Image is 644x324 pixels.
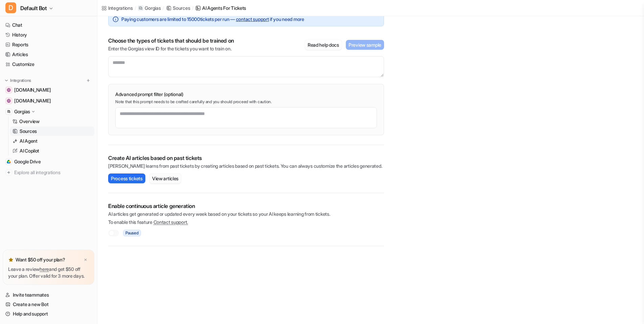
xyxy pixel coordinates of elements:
[115,99,377,105] p: Note that this prompt needs to be crafted carefully and you should proceed with caution.
[153,219,188,225] span: Contact support.
[5,39,130,59] div: tori@sauna.space says…
[192,5,193,11] span: /
[3,168,94,177] a: Explore all integrations
[11,77,65,89] b: [EMAIL_ADDRESS][DOMAIN_NAME]
[5,59,130,125] div: Operator says…
[16,256,65,263] p: Want $50 off your plan?
[108,203,384,209] p: Enable continuous article generation
[19,4,30,15] img: Profile image for Operator
[21,222,27,227] button: Gif picker
[3,40,94,49] a: Reports
[202,4,246,11] div: AI Agents for tickets
[3,60,94,69] a: Customize
[135,5,136,11] span: /
[3,30,94,40] a: History
[123,230,141,236] span: Paused
[33,6,57,11] h1: Operator
[10,146,94,156] a: AI Copilot
[108,155,384,161] p: Create AI articles based on past tickets
[10,117,94,126] a: Overview
[236,16,269,22] a: contact support
[6,207,129,219] textarea: Message…
[20,147,39,154] p: AI Copilot
[10,136,94,146] a: AI Agent
[116,219,127,230] button: Send a message…
[138,5,161,11] a: Gorgias
[20,138,38,144] p: AI Agent
[108,37,234,44] p: Choose the types of tickets that should be trained on
[55,43,124,50] div: How to sync [PERSON_NAME]
[108,4,133,11] div: Integrations
[108,173,145,183] button: Process tickets
[32,222,38,227] button: Upload attachment
[7,99,11,103] img: sauna.space
[346,40,384,50] button: Preview sample
[4,3,17,16] button: go back
[11,63,105,90] div: You’ll get replies here and in your email: ✉️
[14,87,51,93] span: [DOMAIN_NAME]
[163,5,164,11] span: /
[3,77,33,84] button: Integrations
[8,266,89,279] p: Leave a review and get $50 off your plan. Offer valid for 3 more days.
[14,167,92,178] span: Explore all integrations
[3,50,94,59] a: Articles
[108,45,234,52] p: Enter the Gorgias view ID for the tickets you want to train on.
[166,4,190,11] a: Sources
[5,59,111,111] div: You’ll get replies here and in your email:✉️[EMAIL_ADDRESS][DOMAIN_NAME]Our usual reply time🕒unde...
[3,309,94,319] a: Help and support
[108,163,384,169] p: [PERSON_NAME] learns from past tickets by creating articles based on past tickets. You can always...
[149,173,181,183] button: View articles
[84,258,88,262] img: x
[20,128,37,135] p: Sources
[20,3,47,13] span: Default Bot
[101,4,133,11] a: Integrations
[14,158,41,165] span: Google Drive
[3,300,94,309] a: Create a new Bot
[115,91,377,98] p: Advanced prompt filter (optional)
[106,3,119,16] button: Home
[145,5,161,11] p: Gorgias
[3,85,94,95] a: help.sauna.space[DOMAIN_NAME]
[11,112,52,116] div: Operator • Just now
[11,93,105,106] div: Our usual reply time 🕒
[5,169,12,176] img: explore all integrations
[49,39,130,54] div: How to sync [PERSON_NAME]
[119,3,131,15] div: Close
[305,40,342,50] button: Read help docs
[14,97,51,104] span: [DOMAIN_NAME]
[19,118,40,125] p: Overview
[108,211,384,217] p: AI articles get generated or updated every week based on your tickets so your AI keeps learning f...
[86,78,91,83] img: menu_add.svg
[121,16,304,23] span: Paying customers are limited to 15000 tickets per run — if you need more
[14,108,30,115] p: Gorgias
[5,2,16,13] span: D
[10,78,31,83] p: Integrations
[3,290,94,300] a: Invite teammates
[3,157,94,166] a: Google DriveGoogle Drive
[7,160,11,164] img: Google Drive
[10,126,94,136] a: Sources
[43,222,48,227] button: Start recording
[17,100,57,106] b: under 12 hours
[7,88,11,92] img: help.sauna.space
[7,110,11,114] img: Gorgias
[10,222,16,227] button: Emoji picker
[40,266,49,272] a: here
[108,219,384,226] p: To enable this feature
[173,4,190,11] div: Sources
[3,96,94,106] a: sauna.space[DOMAIN_NAME]
[8,257,14,262] img: star
[4,78,9,83] img: expand menu
[195,4,246,11] a: AI Agents for tickets
[3,20,94,30] a: Chat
